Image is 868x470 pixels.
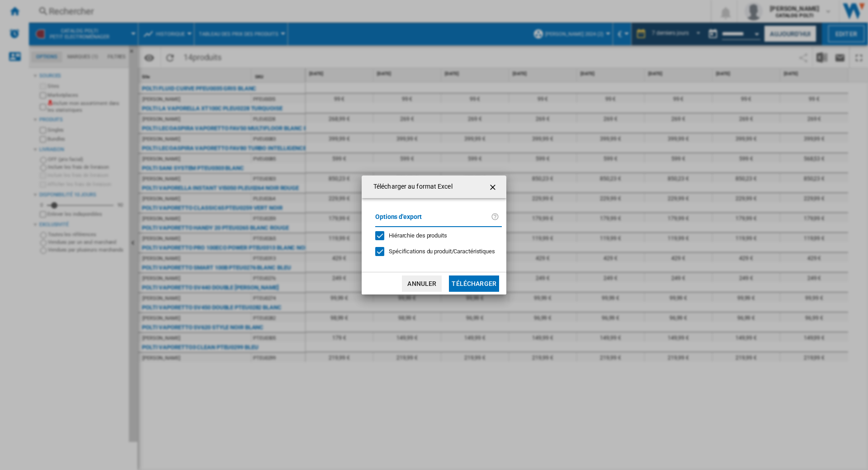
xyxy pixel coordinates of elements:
[375,232,495,240] md-checkbox: Hiérarchie des produits
[485,178,503,196] button: getI18NText('BUTTONS.CLOSE_DIALOG')
[449,275,499,292] button: Télécharger
[389,247,495,256] div: S'applique uniquement à la vision catégorie
[402,275,442,292] button: Annuler
[488,182,499,193] ng-md-icon: getI18NText('BUTTONS.CLOSE_DIALOG')
[389,232,447,239] span: Hiérarchie des produits
[389,248,495,255] span: Spécifications du produit/Caractéristiques
[375,212,491,228] label: Options d'export
[369,182,453,191] h4: Télécharger au format Excel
